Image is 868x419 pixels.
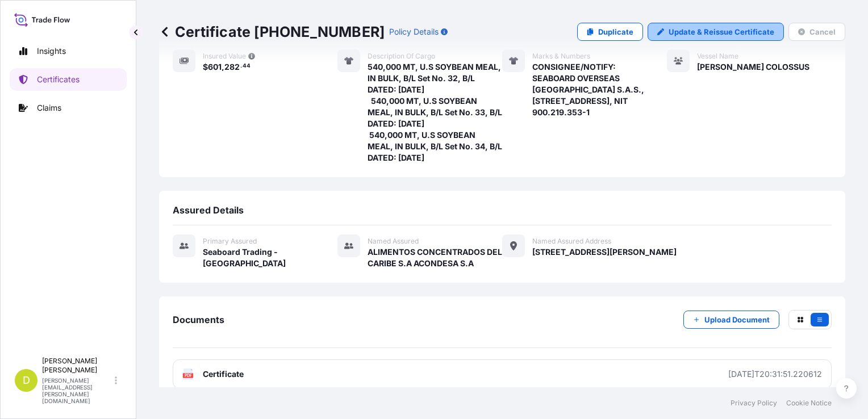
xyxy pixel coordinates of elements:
[577,23,643,41] a: Duplicate
[243,64,251,68] span: 44
[208,63,222,71] span: 601
[10,40,127,62] a: Insights
[42,377,112,404] p: [PERSON_NAME][EMAIL_ADDRESS][PERSON_NAME][DOMAIN_NAME]
[173,359,832,389] a: PDFCertificate[DATE]T20:31:51.220612
[532,61,667,118] span: CONSIGNEE/NOTIFY: SEABOARD OVERSEAS [GEOGRAPHIC_DATA] S.A.S., [STREET_ADDRESS], NIT 900.219.353-1
[532,246,677,258] span: [STREET_ADDRESS][PERSON_NAME]
[389,26,439,37] p: Policy Details
[704,314,770,325] p: Upload Document
[173,204,244,216] span: Assured Details
[10,97,127,119] a: Claims
[240,64,242,68] span: .
[368,237,419,246] span: Named Assured
[809,26,836,37] p: Cancel
[786,399,832,408] a: Cookie Notice
[37,45,66,57] p: Insights
[37,74,80,85] p: Certificates
[224,63,240,71] span: 282
[532,237,611,246] span: Named Assured Address
[222,63,224,71] span: ,
[731,399,777,408] a: Privacy Policy
[368,246,502,269] span: ALIMENTOS CONCENTRADOS DEL CARIBE S.A ACONDESA S.A
[788,23,845,41] button: Cancel
[648,23,784,41] a: Update & Reissue Certificate
[42,357,112,375] p: [PERSON_NAME] [PERSON_NAME]
[37,102,61,114] p: Claims
[185,374,192,378] text: PDF
[173,314,224,325] span: Documents
[669,26,774,37] p: Update & Reissue Certificate
[159,23,385,41] p: Certificate [PHONE_NUMBER]
[203,237,257,246] span: Primary assured
[203,246,337,269] span: Seaboard Trading - [GEOGRAPHIC_DATA]
[683,311,779,329] button: Upload Document
[23,375,30,386] span: D
[598,26,633,37] p: Duplicate
[203,368,244,380] span: Certificate
[368,61,502,164] span: 540,000 MT, U.S SOYBEAN MEAL, IN BULK, B/L Set No. 32, B/L DATED: [DATE] 540,000 MT, U.S SOYBEAN ...
[10,68,127,91] a: Certificates
[728,368,822,380] div: [DATE]T20:31:51.220612
[203,63,208,71] span: $
[697,61,809,73] span: [PERSON_NAME] COLOSSUS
